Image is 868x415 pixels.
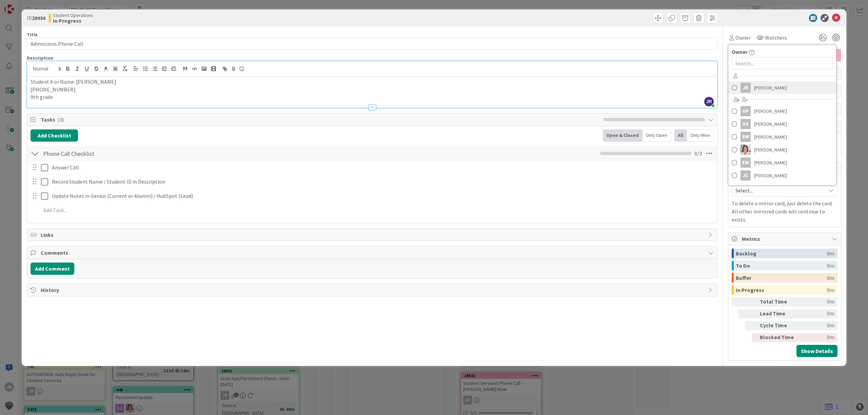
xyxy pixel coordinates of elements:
span: [PERSON_NAME] [754,170,787,181]
button: Add Comment [31,263,74,275]
span: Watchers [765,34,787,42]
div: AP [741,106,751,116]
p: [PHONE_NUMBER] [31,86,714,94]
button: Show Details [796,345,837,357]
div: 0m [827,285,834,295]
div: Only Mine [687,129,714,142]
input: type card name here... [27,38,717,50]
a: BM[PERSON_NAME] [728,130,836,143]
span: [PERSON_NAME] [754,158,787,168]
div: Lead Time [760,309,797,318]
label: Title [27,32,38,38]
p: Record Student Name / Student ID in Description [52,178,712,186]
p: To delete a mirror card, just delete the card. All other mirrored cards will continue to exists. [732,199,837,224]
div: Blocked Time [760,333,797,342]
span: 0 / 3 [694,149,702,158]
b: In Progress [53,18,93,23]
span: [PERSON_NAME] [754,132,787,142]
button: Add Checklist [31,129,78,142]
span: Description [27,55,53,61]
span: Select... [735,186,822,195]
div: EW [741,158,751,168]
span: ID [27,14,45,22]
span: Tasks [41,116,600,124]
span: Comments [41,249,705,257]
span: ( 3 ) [57,116,64,123]
p: Answer Call [52,164,712,171]
span: [PERSON_NAME] [754,106,787,116]
div: All [674,129,687,142]
span: Student Operations [53,13,93,18]
div: To Do [736,261,827,270]
div: BM [741,132,751,142]
div: 0m [827,273,834,283]
input: Add Checklist... [41,147,193,160]
a: EW[PERSON_NAME] [728,143,836,156]
a: EW[PERSON_NAME] [728,156,836,169]
b: 28936 [32,15,45,21]
span: JR [704,97,714,106]
a: KO[PERSON_NAME] [728,182,836,195]
input: Search... [732,57,833,69]
a: JC[PERSON_NAME] [728,169,836,182]
div: 0m [827,249,834,258]
a: JR[PERSON_NAME] [728,81,836,94]
div: JR [741,83,751,93]
div: 0m [800,321,834,330]
div: 0m [800,309,834,318]
span: Links [41,231,705,239]
span: History [41,286,705,294]
div: 0m [827,261,834,270]
div: AS [741,119,751,129]
img: EW [741,145,751,155]
div: Total Time [760,297,797,307]
span: [PERSON_NAME] [754,83,787,93]
div: 0m [800,333,834,342]
p: Student # or Name: [PERSON_NAME] [31,78,714,86]
span: Owner [735,34,751,42]
div: In Progress [736,285,827,295]
a: AP[PERSON_NAME] [728,105,836,118]
span: Owner [732,48,748,56]
div: Buffer [736,273,827,283]
span: [PERSON_NAME] [754,119,787,129]
div: Cycle Time [760,321,797,330]
div: Only Open [643,129,671,142]
span: [PERSON_NAME] [754,145,787,155]
div: Open & Closed [603,129,643,142]
p: Update Notes in Genius (Current or Alumni) / HubSpot (Lead) [52,192,712,200]
p: 9th grade [31,93,714,101]
div: 0m [800,297,834,307]
a: AS[PERSON_NAME] [728,118,836,130]
span: Metrics [742,235,829,243]
div: Backlog [736,249,827,258]
div: JC [741,170,751,181]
